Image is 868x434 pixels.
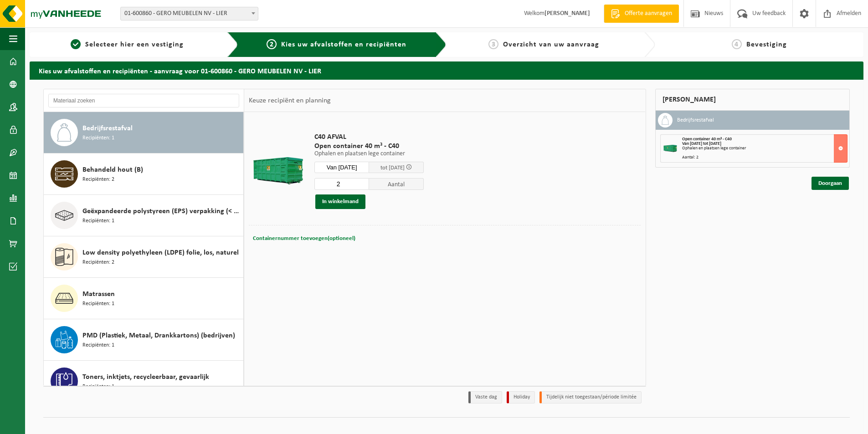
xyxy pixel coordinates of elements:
[252,232,356,245] button: Containernummer toevoegen(optioneel)
[655,89,850,111] div: [PERSON_NAME]
[82,247,239,258] span: Low density polyethyleen (LDPE) folie, los, naturel
[253,235,355,241] span: Containernummer toevoegen(optioneel)
[244,89,335,112] div: Keuze recipiënt en planning
[82,175,114,184] span: Recipiënten: 2
[677,113,714,128] h3: Bedrijfsrestafval
[380,165,405,171] span: tot [DATE]
[544,10,590,17] strong: [PERSON_NAME]
[30,61,863,79] h2: Kies uw afvalstoffen en recipiënten - aanvraag voor 01-600860 - GERO MEUBELEN NV - LIER
[622,9,674,18] span: Offerte aanvragen
[682,141,721,146] strong: Van [DATE] tot [DATE]
[682,146,847,151] div: Ophalen en plaatsen lege container
[44,112,244,153] button: Bedrijfsrestafval Recipiënten: 1
[812,177,849,190] a: Doorgaan
[34,39,220,50] a: 1Selecteer hier een vestiging
[682,137,732,142] span: Open container 40 m³ - C40
[488,39,498,49] span: 3
[44,278,244,319] button: Matrassen Recipiënten: 1
[746,41,787,48] span: Bevestiging
[682,155,847,160] div: Aantal: 2
[82,164,143,175] span: Behandeld hout (B)
[732,39,742,49] span: 4
[121,7,258,20] span: 01-600860 - GERO MEUBELEN NV - LIER
[468,391,502,403] li: Vaste dag
[85,41,184,48] span: Selecteer hier een vestiging
[82,383,114,391] span: Recipiënten: 1
[82,258,114,267] span: Recipiënten: 2
[44,361,244,402] button: Toners, inktjets, recycleerbaar, gevaarlijk Recipiënten: 1
[314,133,424,142] span: C40 AFVAL
[71,39,81,49] span: 1
[539,391,642,403] li: Tijdelijk niet toegestaan/période limitée
[48,94,239,107] input: Materiaal zoeken
[82,123,133,134] span: Bedrijfsrestafval
[82,300,114,308] span: Recipiënten: 1
[44,236,244,278] button: Low density polyethyleen (LDPE) folie, los, naturel Recipiënten: 2
[604,5,679,23] a: Offerte aanvragen
[281,41,406,48] span: Kies uw afvalstoffen en recipiënten
[314,162,369,173] input: Selecteer datum
[82,372,209,383] span: Toners, inktjets, recycleerbaar, gevaarlijk
[82,330,235,341] span: PMD (Plastiek, Metaal, Drankkartons) (bedrijven)
[503,41,599,48] span: Overzicht van uw aanvraag
[44,195,244,236] button: Geëxpandeerde polystyreen (EPS) verpakking (< 1 m² per stuk), recycleerbaar Recipiënten: 1
[82,206,241,217] span: Geëxpandeerde polystyreen (EPS) verpakking (< 1 m² per stuk), recycleerbaar
[44,319,244,361] button: PMD (Plastiek, Metaal, Drankkartons) (bedrijven) Recipiënten: 1
[82,289,115,300] span: Matrassen
[314,151,424,157] p: Ophalen en plaatsen lege container
[44,153,244,195] button: Behandeld hout (B) Recipiënten: 2
[82,217,114,225] span: Recipiënten: 1
[82,134,114,143] span: Recipiënten: 1
[314,142,424,151] span: Open container 40 m³ - C40
[82,341,114,350] span: Recipiënten: 1
[315,194,365,209] button: In winkelmand
[267,39,277,49] span: 2
[507,391,535,403] li: Holiday
[369,178,424,190] span: Aantal
[120,7,258,20] span: 01-600860 - GERO MEUBELEN NV - LIER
